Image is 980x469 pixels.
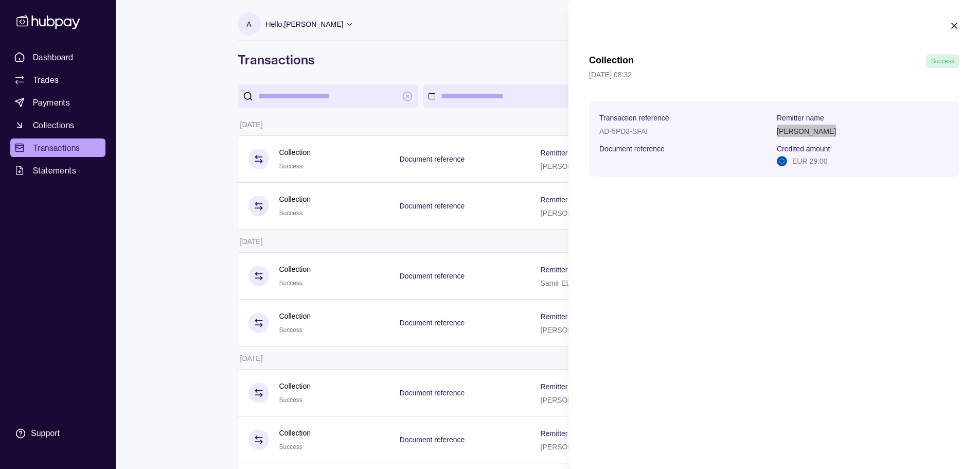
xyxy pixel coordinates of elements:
[777,156,787,166] img: eu
[792,155,827,167] p: EUR 29.00
[599,127,648,135] p: AD-5PD3-SFAI
[589,69,959,80] p: [DATE] 08:32
[599,114,669,122] p: Transaction reference
[777,145,830,153] p: Credited amount
[777,114,824,122] p: Remitter name
[599,145,665,153] p: Document reference
[931,58,954,65] span: Success
[589,55,634,68] h1: Collection
[777,127,836,135] p: [PERSON_NAME]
